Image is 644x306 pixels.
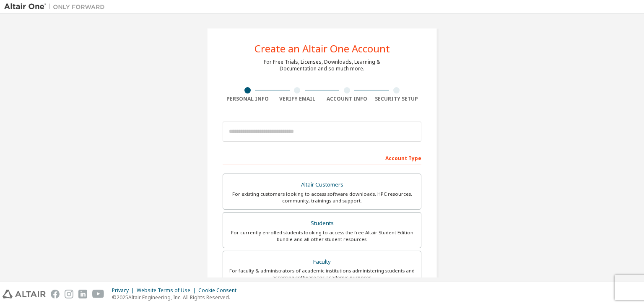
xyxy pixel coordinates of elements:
[223,151,421,164] div: Account Type
[228,191,416,204] div: For existing customers looking to access software downloads, HPC resources, community, trainings ...
[254,44,390,54] div: Create an Altair One Account
[228,256,416,268] div: Faculty
[4,3,109,11] img: Altair One
[322,96,372,102] div: Account Info
[228,179,416,191] div: Altair Customers
[273,96,322,102] div: Verify Email
[112,294,241,301] p: © 2025 Altair Engineering, Inc. All Rights Reserved.
[228,229,416,243] div: For currently enrolled students looking to access the free Altair Student Edition bundle and all ...
[92,290,104,298] img: youtube.svg
[112,287,137,294] div: Privacy
[51,290,60,298] img: facebook.svg
[65,290,73,298] img: instagram.svg
[228,218,416,229] div: Students
[264,59,380,72] div: For Free Trials, Licenses, Downloads, Learning & Documentation and so much more.
[3,290,46,298] img: altair_logo.svg
[223,96,273,102] div: Personal Info
[78,290,87,298] img: linkedin.svg
[228,267,416,281] div: For faculty & administrators of academic institutions administering students and accessing softwa...
[137,287,198,294] div: Website Terms of Use
[372,96,422,102] div: Security Setup
[198,287,241,294] div: Cookie Consent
